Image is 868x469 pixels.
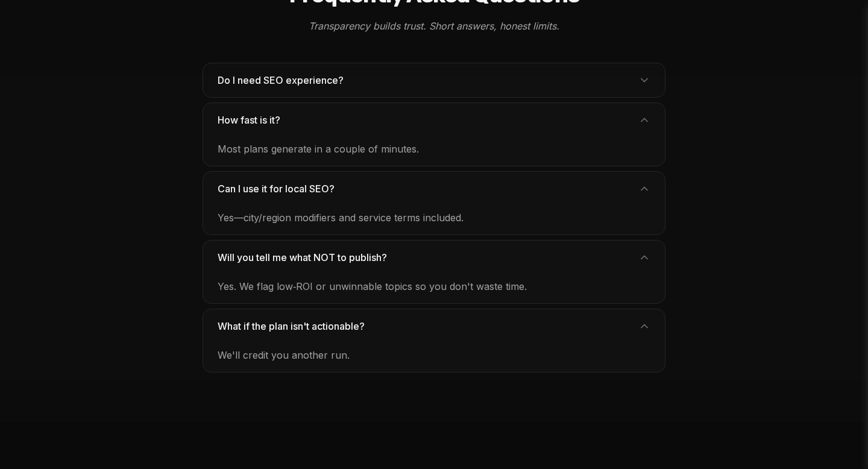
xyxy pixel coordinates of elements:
div: We'll credit you another run. [203,343,665,372]
button: What if the plan isn't actionable? [203,309,665,343]
span: Can I use it for local SEO? [218,181,344,196]
button: How fast is it? [203,103,665,137]
span: Will you tell me what NOT to publish? [218,250,397,265]
button: Do I need SEO experience? [203,63,665,97]
button: Can I use it for local SEO? [203,172,665,206]
em: Transparency builds trust. Short answers, honest limits. [309,20,559,32]
div: Most plans generate in a couple of minutes. [203,137,665,166]
div: Yes—city/region modifiers and service terms included. [203,206,665,234]
span: Do I need SEO experience? [218,73,353,87]
div: Yes. We flag low‑ROI or unwinnable topics so you don't waste time. [203,274,665,303]
span: What if the plan isn't actionable? [218,319,374,333]
button: Will you tell me what NOT to publish? [203,241,665,274]
span: How fast is it? [218,113,290,127]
